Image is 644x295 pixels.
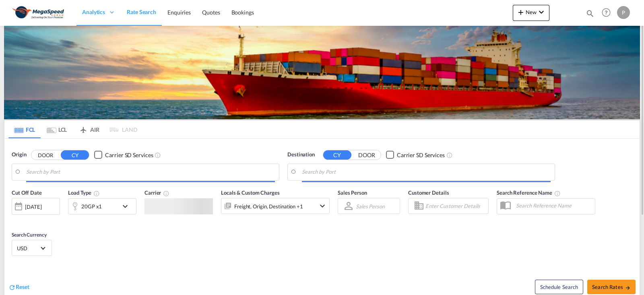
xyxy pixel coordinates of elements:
[8,284,16,291] md-icon: icon-refresh
[425,200,486,212] input: Enter Customer Details
[31,150,60,160] button: DOOR
[8,120,137,138] md-pagination-wrapper: Use the left and right arrow keys to navigate between tabs
[127,8,156,15] span: Rate Search
[287,151,315,159] span: Destination
[397,151,445,159] div: Carrier SD Services
[221,198,330,214] div: Freight Origin Destination Factory Stuffingicon-chevron-down
[68,198,136,214] div: 20GP x1icon-chevron-down
[26,166,275,178] input: Search by Port
[323,150,351,160] button: CY
[599,6,617,20] div: Help
[353,150,381,160] button: DOOR
[586,9,594,18] md-icon: icon-magnify
[408,189,449,196] span: Customer Details
[587,280,636,294] button: Search Ratesicon-arrow-right
[73,120,105,138] md-tab-item: AIR
[231,9,254,16] span: Bookings
[41,120,73,138] md-tab-item: LCL
[516,7,526,17] md-icon: icon-plus 400-fg
[93,190,100,197] md-icon: icon-information-outline
[386,151,445,159] md-checkbox: Checkbox No Ink
[338,189,367,196] span: Sales Person
[155,152,161,158] md-icon: Unchecked: Search for CY (Container Yard) services for all selected carriers.Checked : Search for...
[221,189,280,196] span: Locals & Custom Charges
[163,190,169,197] md-icon: The selected Trucker/Carrierwill be displayed in the rate results If the rates are from another f...
[446,152,453,158] md-icon: Unchecked: Search for CY (Container Yard) services for all selected carriers.Checked : Search for...
[16,242,47,254] md-select: Select Currency: $ USDUnited States Dollar
[25,203,41,210] div: [DATE]
[94,151,153,159] md-checkbox: Checkbox No Ink
[302,166,551,178] input: Search by Port
[17,245,39,252] span: USD
[512,199,595,212] input: Search Reference Name
[554,190,561,197] md-icon: Your search will be saved by the below given name
[535,280,583,294] button: Note: By default Schedule search will only considerorigin ports, destination ports and cut off da...
[202,9,220,16] span: Quotes
[12,4,66,22] img: ad002ba0aea611eda5429768204679d3.JPG
[120,202,134,211] md-icon: icon-chevron-down
[12,189,42,196] span: Cut Off Date
[167,9,191,16] span: Enquiries
[513,5,549,21] button: icon-plus 400-fgNewicon-chevron-down
[68,189,100,196] span: Load Type
[8,120,41,138] md-tab-item: FCL
[318,201,327,211] md-icon: icon-chevron-down
[78,125,88,131] md-icon: icon-airplane
[12,232,47,238] span: Search Currency
[625,285,631,291] md-icon: icon-arrow-right
[8,283,29,292] div: icon-refreshReset
[497,189,561,196] span: Search Reference Name
[617,6,630,19] div: P
[82,8,105,16] span: Analytics
[355,200,386,212] md-select: Sales Person
[12,151,26,159] span: Origin
[234,201,303,212] div: Freight Origin Destination Factory Stuffing
[599,6,613,19] span: Help
[516,9,546,15] span: New
[592,284,631,290] span: Search Rates
[81,201,102,212] div: 20GP x1
[4,26,640,119] img: LCL+%26+FCL+BACKGROUND.png
[537,7,546,17] md-icon: icon-chevron-down
[61,150,89,160] button: CY
[586,9,594,21] div: icon-magnify
[144,189,169,196] span: Carrier
[105,151,153,159] div: Carrier SD Services
[16,283,29,290] span: Reset
[12,214,18,225] md-datepicker: Select
[12,198,60,215] div: [DATE]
